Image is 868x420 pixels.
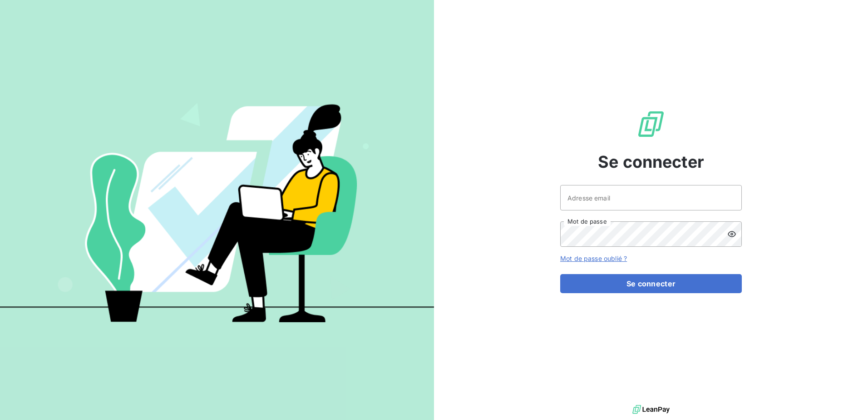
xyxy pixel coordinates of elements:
[636,110,666,139] img: Logo LeanPay
[560,255,627,262] a: Mot de passe oublié ?
[598,150,704,174] span: Se connecter
[560,274,742,293] button: Se connecter
[632,403,670,416] img: logo
[560,185,742,210] input: placeholder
